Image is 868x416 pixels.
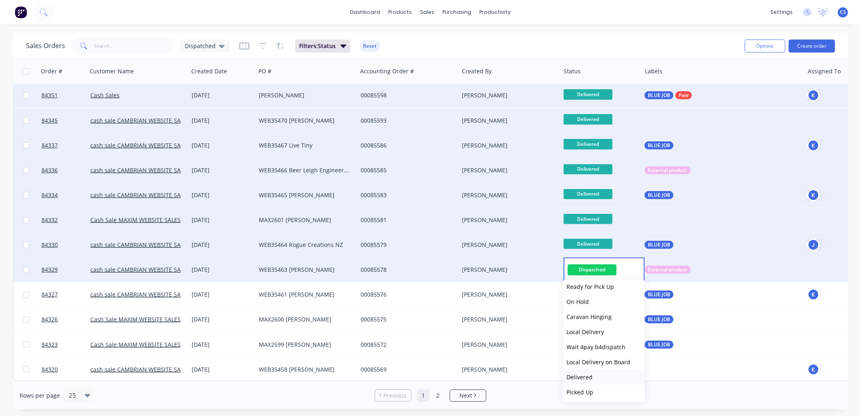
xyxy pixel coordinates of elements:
div: [DATE] [192,365,252,374]
div: [DATE] [192,141,252,150]
a: 84330 [42,233,90,257]
button: Picked Up [563,385,645,400]
span: Ready for Pick Up [566,283,614,291]
div: 00085593 [361,117,451,125]
button: Reset [360,40,380,52]
button: K [807,139,820,152]
button: Options [745,40,785,53]
button: External product [645,166,691,174]
ul: Pagination [372,390,490,402]
a: 84351 [42,83,90,108]
div: 00085583 [361,191,451,199]
button: BLUE JOB [645,191,673,199]
div: [DATE] [192,266,252,274]
div: WEB35463 [PERSON_NAME] [259,266,349,274]
a: 84327 [42,282,90,307]
img: Factory [15,6,27,18]
div: [PERSON_NAME] [462,216,552,224]
div: [DATE] [192,216,252,224]
div: products [385,6,416,18]
div: WEB35465 [PERSON_NAME] [259,191,349,199]
span: CS [840,9,846,16]
div: [DATE] [192,315,252,324]
span: Picked Up [566,388,593,396]
div: [DATE] [192,341,252,349]
div: Accounting Order # [360,67,414,75]
div: [PERSON_NAME] [462,166,552,174]
span: 84326 [42,315,58,324]
span: 84345 [42,117,58,125]
div: [DATE] [192,91,252,99]
button: Local Delivery on Board [563,354,645,370]
span: BLUE JOB [648,291,670,299]
div: [PERSON_NAME] [462,266,552,274]
div: [PERSON_NAME] [462,191,552,199]
div: K [807,89,820,101]
span: BLUE JOB [648,141,670,150]
div: MAX2600 [PERSON_NAME] [259,315,349,324]
a: 84332 [42,208,90,232]
button: Wait 4pay b4dispatch [563,339,645,354]
div: PO # [258,67,271,75]
span: External product [648,166,687,174]
div: [PERSON_NAME] [462,241,552,249]
button: Delivered [563,370,645,385]
div: [PERSON_NAME] [462,341,552,349]
span: 84329 [42,266,58,274]
a: 84329 [42,258,90,282]
div: [PERSON_NAME] [259,91,349,99]
div: Labels [645,67,662,75]
a: Cash Sales [90,91,120,99]
span: External product [648,266,687,274]
div: [DATE] [192,117,252,125]
div: [PERSON_NAME] [462,315,552,324]
span: Delivered [564,214,612,224]
a: cash sale CAMBRIAN WEBSITE SALES [90,191,190,199]
span: 84337 [42,141,58,150]
button: BLUE JOB [645,141,673,150]
div: [DATE] [192,241,252,249]
input: Search... [94,38,174,54]
span: BLUE JOB [648,191,670,199]
a: Cash Sale MAXIM WEBSITE SALES [90,341,181,348]
div: WEB35466 Beer Leigh Engineering [259,166,349,174]
span: BLUE JOB [648,241,670,249]
button: BLUE JOB [645,241,673,249]
span: Filters: Status [299,42,336,50]
button: K [807,363,820,376]
a: 84336 [42,158,90,183]
div: [PERSON_NAME] [462,91,552,99]
a: 84320 [42,357,90,382]
span: Delivered [564,114,612,124]
div: MAX2601 [PERSON_NAME] [259,216,349,224]
button: Create order [789,40,835,53]
a: 84334 [42,183,90,207]
div: [DATE] [192,291,252,299]
span: On Hold [566,298,589,306]
div: [DATE] [192,166,252,174]
div: settings [766,6,797,18]
div: Status [564,67,581,75]
span: 84351 [42,91,58,99]
div: 00085579 [361,241,451,249]
a: cash sale CAMBRIAN WEBSITE SALES [90,241,190,249]
div: 00085585 [361,166,451,174]
div: sales [416,6,439,18]
span: Wait 4pay b4dispatch [566,343,625,351]
button: Caravan Hinging [563,309,645,324]
a: cash sale CAMBRIAN WEBSITE SALES [90,291,190,298]
span: 84323 [42,341,58,349]
div: purchasing [439,6,476,18]
div: Created By [462,67,492,75]
a: cash sale CAMBRIAN WEBSITE SALES [90,141,190,149]
button: K [807,189,820,201]
span: 84330 [42,241,58,249]
div: 00085586 [361,141,451,150]
span: BLUE JOB [648,315,670,324]
div: 00085569 [361,365,451,374]
a: cash sale CAMBRIAN WEBSITE SALES [90,166,190,174]
div: [PERSON_NAME] [462,291,552,299]
div: WEB35470 [PERSON_NAME] [259,117,349,125]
